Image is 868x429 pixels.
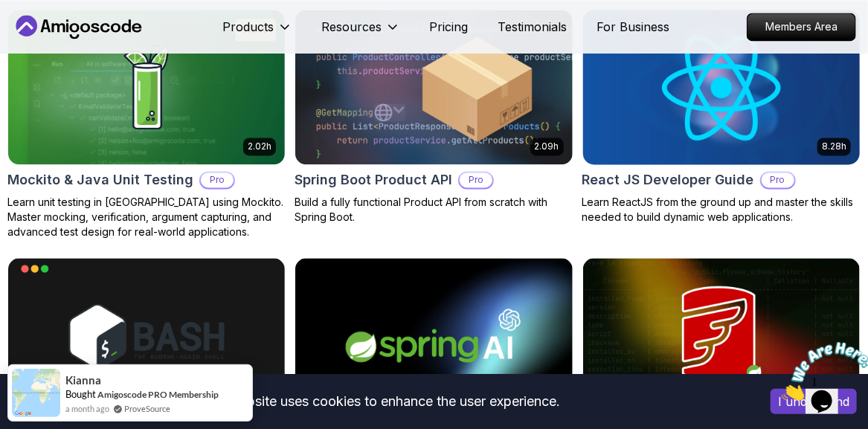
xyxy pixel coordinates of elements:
[430,18,469,36] a: Pricing
[771,389,857,414] button: Accept cookies
[295,195,573,225] p: Build a fully functional Product API from scratch with Spring Boot.
[7,195,286,239] p: Learn unit testing in [GEOGRAPHIC_DATA] using Mockito. Master mocking, verification, argument cap...
[822,141,846,152] p: 8.28h
[295,258,572,413] img: Spring AI card
[582,9,861,225] a: React JS Developer Guide card8.28hReact JS Developer GuideProLearn ReactJS from the ground up and...
[582,195,861,225] p: Learn ReactJS from the ground up and master the skills needed to build dynamic web applications.
[295,10,572,165] img: Spring Boot Product API card
[65,388,96,400] span: Bought
[498,18,568,36] a: Testimonials
[7,170,193,190] h2: Mockito & Java Unit Testing
[582,170,754,190] h2: React JS Developer Guide
[6,6,12,19] span: 1
[747,13,856,41] a: Members Area
[201,172,234,187] p: Pro
[8,258,285,413] img: Shell Scripting card
[12,369,60,417] img: provesource social proof notification image
[460,172,492,187] p: Pro
[7,9,286,240] a: Mockito & Java Unit Testing card2.02hNEWMockito & Java Unit TestingProLearn unit testing in [GEOG...
[583,258,860,413] img: Flyway and Spring Boot card
[762,172,794,187] p: Pro
[576,5,867,168] img: React JS Developer Guide card
[223,18,292,48] button: Products
[322,18,382,36] p: Resources
[223,18,274,36] p: Products
[11,385,748,418] div: This website uses cookies to enhance the user experience.
[597,18,670,36] a: For Business
[248,141,271,152] p: 2.02h
[124,402,170,415] a: ProveSource
[295,9,573,225] a: Spring Boot Product API card2.09hSpring Boot Product APIProBuild a fully functional Product API f...
[535,141,559,152] p: 2.09h
[65,374,101,387] span: Kianna
[322,18,400,48] button: Resources
[776,336,868,407] iframe: chat widget
[748,13,855,40] p: Members Area
[295,170,452,190] h2: Spring Boot Product API
[6,6,98,65] img: Chat attention grabber
[65,402,109,415] span: a month ago
[97,389,219,400] a: Amigoscode PRO Membership
[8,10,285,165] img: Mockito & Java Unit Testing card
